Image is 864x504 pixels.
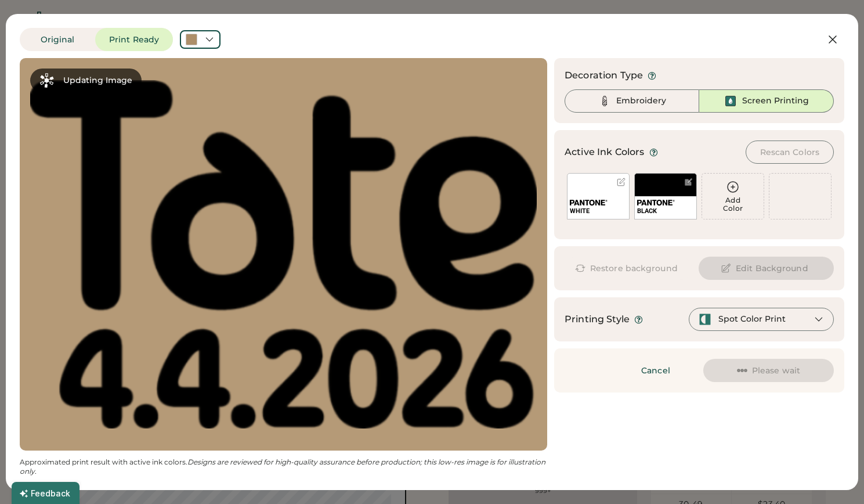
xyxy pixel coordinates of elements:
div: Approximated print result with active ink colors. [20,458,547,476]
div: BLACK [637,207,694,215]
img: 1024px-Pantone_logo.svg.png [570,200,608,206]
div: Decoration Type [565,69,643,82]
img: Ink%20-%20Selected.svg [724,94,738,108]
button: Cancel [615,359,696,382]
button: Rescan Colors [746,141,834,164]
iframe: Front Chat [809,452,859,502]
button: Please wait [703,359,834,382]
div: Printing Style [565,312,630,326]
em: Designs are reviewed for high-quality assurance before production; this low-res image is for illu... [20,458,547,476]
img: Thread%20-%20Unselected.svg [598,94,612,108]
button: Restore background [565,257,692,280]
div: Spot Color Print [718,314,786,325]
div: Active Ink Colors [565,145,645,159]
button: Print Ready [95,28,173,51]
img: spot-color-green.svg [699,313,711,326]
div: Add Color [702,196,764,213]
button: Original [20,28,95,51]
div: WHITE [570,207,627,215]
button: Edit Background [699,257,834,280]
div: Embroidery [616,95,666,107]
img: 1024px-Pantone_logo.svg.png [637,200,675,206]
div: Screen Printing [742,95,809,107]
